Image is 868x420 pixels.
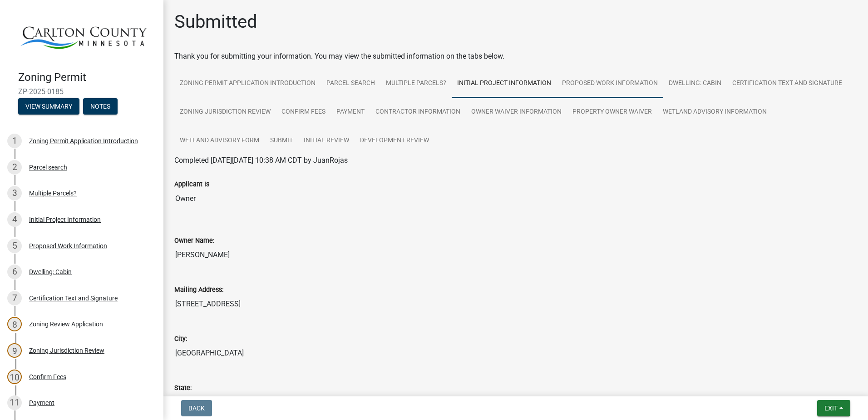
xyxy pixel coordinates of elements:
[663,69,727,98] a: Dwelling: Cabin
[7,134,22,148] div: 1
[29,190,77,196] div: Multiple Parcels?
[174,287,223,293] label: Mailing Address:
[265,126,298,155] a: Submit
[174,156,348,165] span: Completed [DATE][DATE] 10:38 AM CDT by JuanRojas
[276,98,331,127] a: Confirm Fees
[331,98,370,127] a: Payment
[7,343,22,358] div: 9
[557,69,663,98] a: Proposed Work Information
[7,186,22,200] div: 3
[727,69,848,98] a: Certification Text and Signature
[29,295,118,301] div: Certification Text and Signature
[83,104,118,111] wm-modal-confirm: Notes
[18,10,149,61] img: Carlton County, Minnesota
[18,98,79,115] button: View Summary
[7,370,22,384] div: 10
[355,126,434,155] a: Development Review
[824,405,838,412] span: Exit
[7,317,22,331] div: 8
[466,98,567,127] a: Owner Waiver Information
[174,385,192,391] label: State:
[174,69,321,98] a: Zoning Permit Application Introduction
[18,104,79,111] wm-modal-confirm: Summary
[174,181,209,188] label: Applicant Is
[174,51,857,62] div: Thank you for submitting your information. You may view the submitted information on the tabs below.
[174,238,214,244] label: Owner Name:
[29,347,104,354] div: Zoning Jurisdiction Review
[7,265,22,279] div: 6
[83,98,118,115] button: Notes
[29,269,72,275] div: Dwelling: Cabin
[657,98,772,127] a: Wetland Advisory Information
[7,395,22,410] div: 11
[29,243,107,249] div: Proposed Work Information
[567,98,657,127] a: Property Owner Waiver
[452,69,557,98] a: Initial Project Information
[18,87,145,96] span: ZP-2025-0185
[174,11,257,33] h1: Submitted
[174,98,276,127] a: Zoning Jurisdiction Review
[29,164,67,170] div: Parcel search
[29,321,103,327] div: Zoning Review Application
[29,400,54,406] div: Payment
[380,69,452,98] a: Multiple Parcels?
[817,400,850,416] button: Exit
[7,160,22,175] div: 2
[7,212,22,227] div: 4
[188,405,205,412] span: Back
[174,126,265,155] a: Wetland Advisory Form
[181,400,212,416] button: Back
[18,71,156,84] h4: Zoning Permit
[321,69,380,98] a: Parcel search
[7,291,22,305] div: 7
[174,336,187,342] label: City:
[29,138,138,144] div: Zoning Permit Application Introduction
[298,126,355,155] a: Initial Review
[29,216,101,223] div: Initial Project Information
[7,239,22,253] div: 5
[370,98,466,127] a: Contractor Information
[29,374,66,380] div: Confirm Fees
